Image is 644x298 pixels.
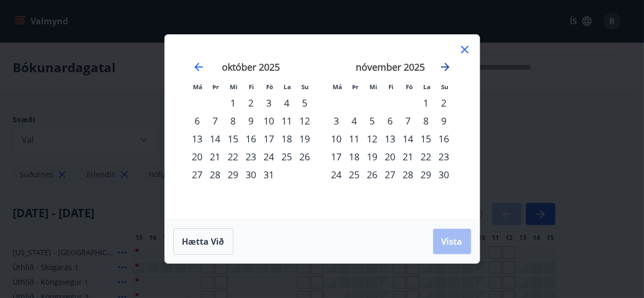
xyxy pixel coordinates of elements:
td: Choose föstudagur, 3. október 2025 as your check-in date. It’s available. [260,94,278,112]
td: Choose miðvikudagur, 29. október 2025 as your check-in date. It’s available. [225,166,242,184]
div: 15 [225,130,242,148]
td: Choose föstudagur, 17. október 2025 as your check-in date. It’s available. [260,130,278,148]
div: 2 [435,94,453,112]
td: Choose miðvikudagur, 1. október 2025 as your check-in date. It’s available. [225,94,242,112]
td: Choose miðvikudagur, 8. október 2025 as your check-in date. It’s available. [225,112,242,130]
div: 5 [364,112,382,130]
div: 7 [207,112,225,130]
div: 4 [278,94,296,112]
td: Choose sunnudagur, 16. nóvember 2025 as your check-in date. It’s available. [435,130,453,148]
div: 6 [189,112,207,130]
small: Þr [213,83,219,91]
div: 19 [296,130,314,148]
small: Mi [369,83,377,91]
td: Choose fimmtudagur, 23. október 2025 as your check-in date. It’s available. [242,148,260,166]
td: Choose þriðjudagur, 7. október 2025 as your check-in date. It’s available. [207,112,225,130]
div: 17 [328,148,346,166]
div: 2 [242,94,260,112]
div: 3 [260,94,278,112]
td: Choose mánudagur, 10. nóvember 2025 as your check-in date. It’s available. [328,130,346,148]
td: Choose föstudagur, 21. nóvember 2025 as your check-in date. It’s available. [399,148,417,166]
div: 21 [399,148,417,166]
div: 31 [260,166,278,184]
td: Choose mánudagur, 17. nóvember 2025 as your check-in date. It’s available. [328,148,346,166]
td: Choose sunnudagur, 5. október 2025 as your check-in date. It’s available. [296,94,314,112]
div: 7 [399,112,417,130]
td: Choose sunnudagur, 19. október 2025 as your check-in date. It’s available. [296,130,314,148]
div: 12 [364,130,382,148]
div: Move backward to switch to the previous month. [192,61,205,73]
td: Choose þriðjudagur, 14. október 2025 as your check-in date. It’s available. [207,130,225,148]
div: 10 [328,130,346,148]
div: 28 [399,166,417,184]
td: Choose fimmtudagur, 2. október 2025 as your check-in date. It’s available. [242,94,260,112]
td: Choose sunnudagur, 23. nóvember 2025 as your check-in date. It’s available. [435,148,453,166]
div: 19 [364,148,382,166]
div: 9 [242,112,260,130]
div: 6 [382,112,399,130]
td: Choose mánudagur, 6. október 2025 as your check-in date. It’s available. [189,112,207,130]
td: Choose sunnudagur, 2. nóvember 2025 as your check-in date. It’s available. [435,94,453,112]
td: Choose sunnudagur, 30. nóvember 2025 as your check-in date. It’s available. [435,166,453,184]
div: 20 [189,148,207,166]
div: 26 [364,166,382,184]
div: 11 [278,112,296,130]
div: 25 [278,148,296,166]
td: Choose fimmtudagur, 6. nóvember 2025 as your check-in date. It’s available. [382,112,399,130]
div: 8 [417,112,435,130]
div: 21 [207,148,225,166]
div: 23 [435,148,453,166]
small: La [424,83,431,91]
small: La [284,83,291,91]
div: 29 [417,166,435,184]
small: Má [333,83,343,91]
td: Choose miðvikudagur, 12. nóvember 2025 as your check-in date. It’s available. [364,130,382,148]
td: Choose fimmtudagur, 16. október 2025 as your check-in date. It’s available. [242,130,260,148]
strong: október 2025 [222,61,280,73]
div: 13 [382,130,399,148]
div: 9 [435,112,453,130]
td: Choose þriðjudagur, 4. nóvember 2025 as your check-in date. It’s available. [346,112,364,130]
td: Choose laugardagur, 4. október 2025 as your check-in date. It’s available. [278,94,296,112]
div: 22 [225,148,242,166]
td: Choose laugardagur, 11. október 2025 as your check-in date. It’s available. [278,112,296,130]
strong: nóvember 2025 [356,61,425,73]
div: 11 [346,130,364,148]
td: Choose laugardagur, 22. nóvember 2025 as your check-in date. It’s available. [417,148,435,166]
div: 5 [296,94,314,112]
div: 22 [417,148,435,166]
div: 8 [225,112,242,130]
td: Choose mánudagur, 20. október 2025 as your check-in date. It’s available. [189,148,207,166]
div: 27 [189,166,207,184]
td: Choose föstudagur, 24. október 2025 as your check-in date. It’s available. [260,148,278,166]
small: Þr [353,83,359,91]
small: Mi [230,83,238,91]
div: 16 [242,130,260,148]
div: 18 [278,130,296,148]
td: Choose miðvikudagur, 5. nóvember 2025 as your check-in date. It’s available. [364,112,382,130]
td: Choose fimmtudagur, 30. október 2025 as your check-in date. It’s available. [242,166,260,184]
td: Choose mánudagur, 24. nóvember 2025 as your check-in date. It’s available. [328,166,346,184]
div: 3 [328,112,346,130]
td: Choose föstudagur, 28. nóvember 2025 as your check-in date. It’s available. [399,166,417,184]
td: Choose fimmtudagur, 27. nóvember 2025 as your check-in date. It’s available. [382,166,399,184]
div: 15 [417,130,435,148]
td: Choose mánudagur, 13. október 2025 as your check-in date. It’s available. [189,130,207,148]
div: 16 [435,130,453,148]
td: Choose laugardagur, 25. október 2025 as your check-in date. It’s available. [278,148,296,166]
div: 25 [346,166,364,184]
div: Move forward to switch to the next month. [439,61,452,73]
div: 24 [328,166,346,184]
div: 28 [207,166,225,184]
td: Choose föstudagur, 31. október 2025 as your check-in date. It’s available. [260,166,278,184]
td: Choose fimmtudagur, 20. nóvember 2025 as your check-in date. It’s available. [382,148,399,166]
div: 24 [260,148,278,166]
td: Choose föstudagur, 14. nóvember 2025 as your check-in date. It’s available. [399,130,417,148]
td: Choose miðvikudagur, 15. október 2025 as your check-in date. It’s available. [225,130,242,148]
small: Fi [249,83,255,91]
div: Calendar [178,47,467,207]
small: Fö [406,83,413,91]
td: Choose sunnudagur, 26. október 2025 as your check-in date. It’s available. [296,148,314,166]
small: Fi [389,83,394,91]
div: 18 [346,148,364,166]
